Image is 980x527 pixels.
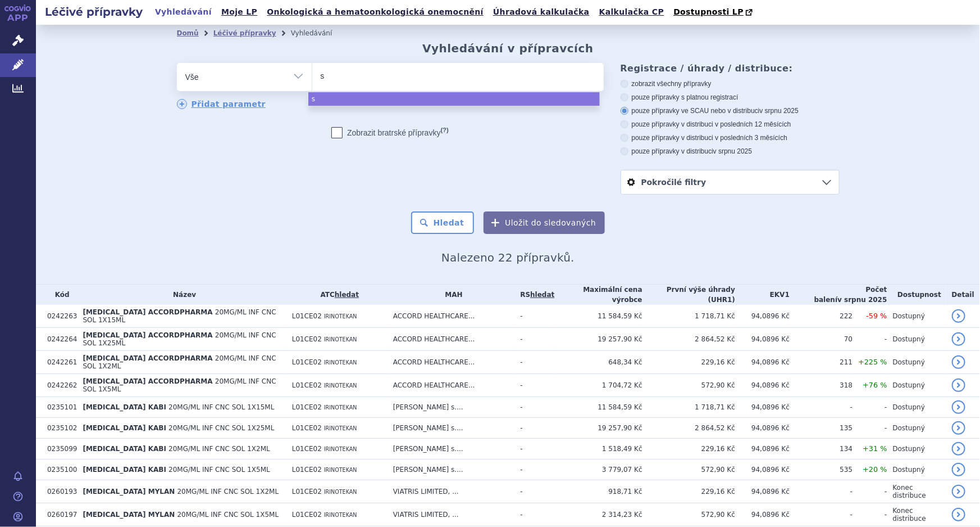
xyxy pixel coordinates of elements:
td: 572,90 Kč [642,503,735,526]
td: - [790,397,853,418]
td: 94,0896 Kč [735,328,790,351]
td: 0260197 [42,503,77,526]
a: detail [952,463,965,476]
span: 20MG/ML INF CNC SOL 1X25ML [168,424,274,432]
td: 2 864,52 Kč [642,328,735,351]
td: 229,16 Kč [642,351,735,374]
span: L01CE02 [292,445,322,453]
span: +31 % [863,444,887,453]
span: IRINOTEKAN [324,446,357,452]
td: ACCORD HEALTHCARE... [388,305,515,328]
span: 20MG/ML INF CNC SOL 1X5ML [168,466,270,474]
span: [MEDICAL_DATA] KABI [83,466,166,474]
button: Uložit do sledovaných [484,211,605,234]
span: L01CE02 [292,312,322,320]
td: [PERSON_NAME] s.... [388,460,515,480]
span: +76 % [863,381,887,389]
td: Konec distribuce [887,480,946,503]
th: EKV1 [735,285,790,305]
label: pouze přípravky v distribuci v posledních 12 měsících [621,120,840,129]
td: - [853,328,887,351]
th: ATC [286,285,388,305]
h3: Registrace / úhrady / distribuce: [621,63,840,74]
a: detail [952,355,965,369]
td: 19 257,90 Kč [555,418,642,439]
span: 20MG/ML INF CNC SOL 1X25ML [83,331,276,347]
th: Počet balení [790,285,887,305]
td: 318 [790,374,853,397]
td: - [514,418,554,439]
td: - [514,460,554,480]
span: L01CE02 [292,335,322,343]
th: Název [77,285,286,305]
td: 572,90 Kč [642,460,735,480]
span: [MEDICAL_DATA] ACCORDPHARMA [83,308,212,316]
span: IRINOTEKAN [324,336,357,343]
th: Dostupnost [887,285,946,305]
span: IRINOTEKAN [324,467,357,473]
td: [PERSON_NAME] s.... [388,439,515,460]
td: - [514,328,554,351]
span: 20MG/ML INF CNC SOL 1X15ML [168,403,274,411]
td: 918,71 Kč [555,480,642,503]
span: 20MG/ML INF CNC SOL 1X2ML [83,354,276,370]
span: L01CE02 [292,511,322,519]
td: 2 864,52 Kč [642,418,735,439]
td: - [514,439,554,460]
td: ACCORD HEALTHCARE... [388,374,515,397]
td: 2 314,23 Kč [555,503,642,526]
td: 0242263 [42,305,77,328]
td: 211 [790,351,853,374]
td: 229,16 Kč [642,480,735,503]
td: 19 257,90 Kč [555,328,642,351]
a: detail [952,485,965,498]
a: hledat [530,291,554,299]
td: - [853,480,887,503]
a: Přidat parametr [177,99,266,109]
a: Léčivé přípravky [213,29,276,37]
th: Detail [946,285,980,305]
td: 1 718,71 Kč [642,397,735,418]
span: IRINOTEKAN [324,425,357,431]
span: [MEDICAL_DATA] ACCORDPHARMA [83,331,212,339]
td: 0235099 [42,439,77,460]
th: MAH [388,285,515,305]
a: detail [952,309,965,323]
td: Dostupný [887,418,946,439]
span: +225 % [858,358,887,366]
a: detail [952,332,965,346]
span: 20MG/ML INF CNC SOL 1X5ML [177,511,279,519]
td: Dostupný [887,460,946,480]
span: 20MG/ML INF CNC SOL 1X15ML [83,308,276,324]
a: Onkologická a hematoonkologická onemocnění [263,4,487,20]
a: detail [952,379,965,392]
a: detail [952,421,965,435]
td: 94,0896 Kč [735,397,790,418]
td: - [514,305,554,328]
th: Maximální cena výrobce [555,285,642,305]
td: 135 [790,418,853,439]
td: 0235102 [42,418,77,439]
span: Nalezeno 22 přípravků. [441,251,575,264]
span: 20MG/ML INF CNC SOL 1X2ML [168,445,270,453]
a: detail [952,400,965,414]
a: Pokročilé filtry [621,170,839,194]
td: Dostupný [887,374,946,397]
td: 0242262 [42,374,77,397]
td: ACCORD HEALTHCARE... [388,328,515,351]
a: Domů [177,29,199,37]
td: - [514,397,554,418]
td: 11 584,59 Kč [555,397,642,418]
td: VIATRIS LIMITED, ... [388,503,515,526]
td: [PERSON_NAME] s.... [388,397,515,418]
td: 535 [790,460,853,480]
td: 94,0896 Kč [735,480,790,503]
td: 94,0896 Kč [735,305,790,328]
td: - [790,503,853,526]
span: IRINOTEKAN [324,489,357,495]
td: 1 518,49 Kč [555,439,642,460]
td: [PERSON_NAME] s.... [388,418,515,439]
li: s [308,92,600,106]
label: zobrazit všechny přípravky [621,79,840,88]
span: v srpnu 2025 [713,147,752,155]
